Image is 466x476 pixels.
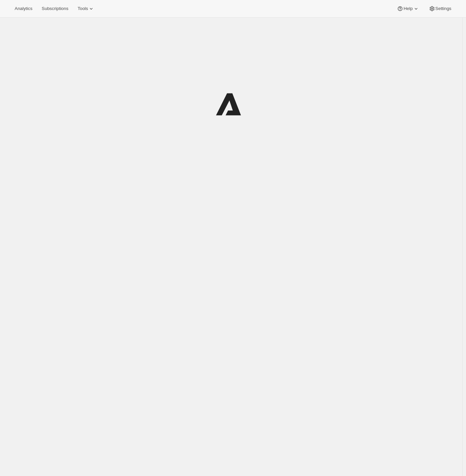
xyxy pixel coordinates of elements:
[42,6,68,11] span: Subscriptions
[74,4,99,13] button: Tools
[425,4,455,13] button: Settings
[78,6,88,11] span: Tools
[11,4,36,13] button: Analytics
[15,6,32,11] span: Analytics
[435,6,451,11] span: Settings
[403,6,412,11] span: Help
[38,4,72,13] button: Subscriptions
[393,4,423,13] button: Help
